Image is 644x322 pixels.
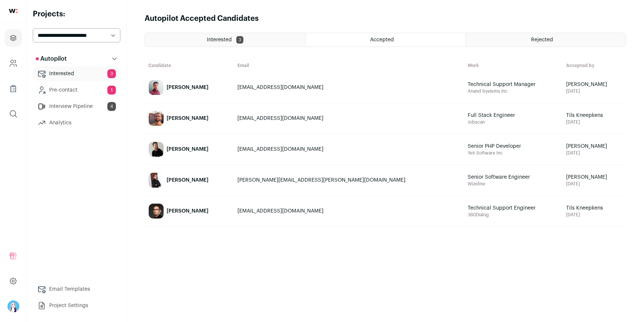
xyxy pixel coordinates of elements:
span: Senior Software Engineer [468,173,557,181]
a: Company and ATS Settings [4,54,22,72]
span: Senior PHP Developer [468,143,557,150]
button: Autopilot [33,51,120,66]
span: Yeti Software Inc [468,150,559,156]
img: e7006b4fbbe5ba6c8b5f358028599bda1f565db45792c45030ddb6d95613bdf0.jpg [149,142,164,157]
span: Tils Kneepkens [566,204,622,212]
span: [DATE] [566,88,622,94]
a: Interested 3 [145,33,305,47]
a: Projects [4,29,22,47]
span: 4 [107,102,116,111]
th: Email [234,59,464,72]
span: [DATE] [566,119,622,125]
span: Anand Systems Inc [468,88,559,94]
a: [PERSON_NAME] [145,73,233,102]
a: Email Templates [33,282,120,297]
a: Analytics [33,115,120,130]
img: 17519023-medium_jpg [7,300,19,312]
span: [PERSON_NAME] [566,143,622,150]
p: Autopilot [36,54,67,63]
div: [EMAIL_ADDRESS][DOMAIN_NAME] [237,115,460,122]
img: 0a8d885a6d914bde2efafce8f9137433defcaca1663e24312421221acad6569d.jpg [149,111,164,126]
div: [PERSON_NAME] [167,176,208,184]
a: [PERSON_NAME] [145,196,233,226]
span: Rejected [531,37,553,42]
div: [PERSON_NAME] [167,84,208,91]
a: Interested3 [33,66,120,81]
th: Work [464,59,563,72]
span: 1 [107,86,116,95]
span: [DATE] [566,212,622,218]
img: 2e169ac69e6ff7fcc72a511482ce902285fb9e22e7c9a540324e52798ded264f.jpg [149,204,164,219]
span: 3 [236,36,243,44]
span: [DATE] [566,150,622,156]
div: [EMAIL_ADDRESS][DOMAIN_NAME] [237,146,460,153]
div: [PERSON_NAME] [167,115,208,122]
img: c32f15f5f5f1e387b57b3517dc5543c52f9e651b14803d2969d4905993aac49e.jpg [149,80,164,95]
span: Accepted [370,37,394,42]
div: [PERSON_NAME] [167,207,208,215]
span: [PERSON_NAME] [566,81,622,88]
span: Technical Support Manager [468,81,557,88]
a: [PERSON_NAME] [145,134,233,164]
a: [PERSON_NAME] [145,165,233,195]
button: Open dropdown [7,300,19,312]
div: [EMAIL_ADDRESS][DOMAIN_NAME] [237,84,460,91]
th: Accepted by [562,59,626,72]
div: [PERSON_NAME][EMAIL_ADDRESS][PERSON_NAME][DOMAIN_NAME] [237,176,460,184]
span: 360Dialog [468,212,559,218]
span: 3 [107,69,116,78]
div: [EMAIL_ADDRESS][DOMAIN_NAME] [237,207,460,215]
span: Jobscan [468,119,559,125]
a: Project Settings [33,298,120,313]
a: Interview Pipeline4 [33,99,120,114]
a: Rejected [466,33,626,47]
img: 5d976a081473a792306d41f3ef0b4694154fcc957e4a2cd147567832438dcd5b.jpg [149,173,164,188]
span: Interested [207,37,232,42]
div: [PERSON_NAME] [167,146,208,153]
span: Tils Kneepkens [566,112,622,119]
h2: Projects: [33,9,120,19]
a: Pre-contact1 [33,83,120,98]
span: Technical Support Engineer [468,204,557,212]
a: [PERSON_NAME] [145,103,233,133]
span: [PERSON_NAME] [566,173,622,181]
span: Full Stack Engineer [468,112,557,119]
span: [DATE] [566,181,622,187]
span: Wizeline [468,181,559,187]
img: wellfound-shorthand-0d5821cbd27db2630d0214b213865d53afaa358527fdda9d0ea32b1df1b89c2c.svg [9,9,18,13]
h1: Autopilot Accepted Candidates [145,13,259,24]
a: Company Lists [4,80,22,98]
th: Candidate [145,59,234,72]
